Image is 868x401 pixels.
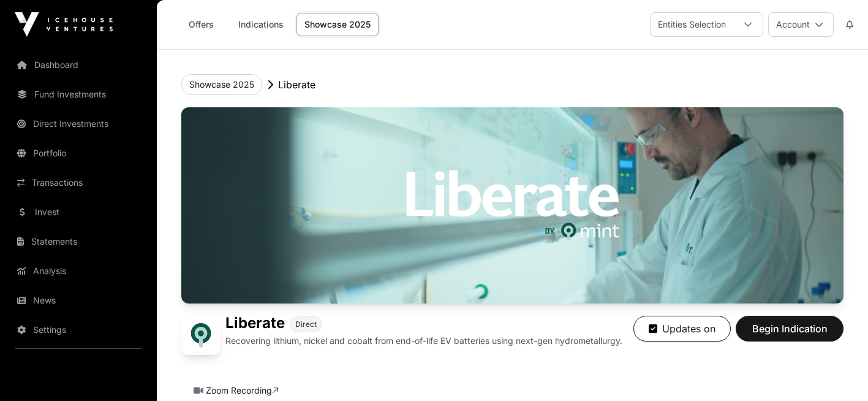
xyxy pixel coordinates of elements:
a: Analysis [10,258,147,285]
button: Updates on [633,316,731,342]
a: Zoom Recording [206,385,279,395]
img: Icehouse Ventures Logo [15,12,113,37]
a: Invest [10,199,147,226]
span: Direct [295,319,317,329]
p: Liberate [278,77,315,92]
p: Recovering lithium, nickel and cobalt from end-of-life EV batteries using next-gen hydrometallurgy. [225,335,622,347]
h1: Liberate [225,316,285,332]
a: Direct Investments [10,110,147,137]
div: Entities Selection [651,13,733,36]
a: Fund Investments [10,81,147,108]
img: Liberate [181,107,843,304]
a: News [10,287,147,314]
a: Offers [176,13,225,36]
a: Indications [230,13,292,36]
span: Begin Indication [751,321,828,336]
a: Showcase 2025 [296,13,379,36]
a: Dashboard [10,52,147,78]
button: Account [768,12,834,37]
a: Transactions [10,169,147,196]
a: Begin Indication [736,328,843,340]
button: Showcase 2025 [181,74,262,95]
a: Statements [10,228,147,255]
a: Portfolio [10,140,147,167]
button: Begin Indication [736,316,843,342]
a: Settings [10,316,147,343]
img: Liberate [181,316,221,355]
